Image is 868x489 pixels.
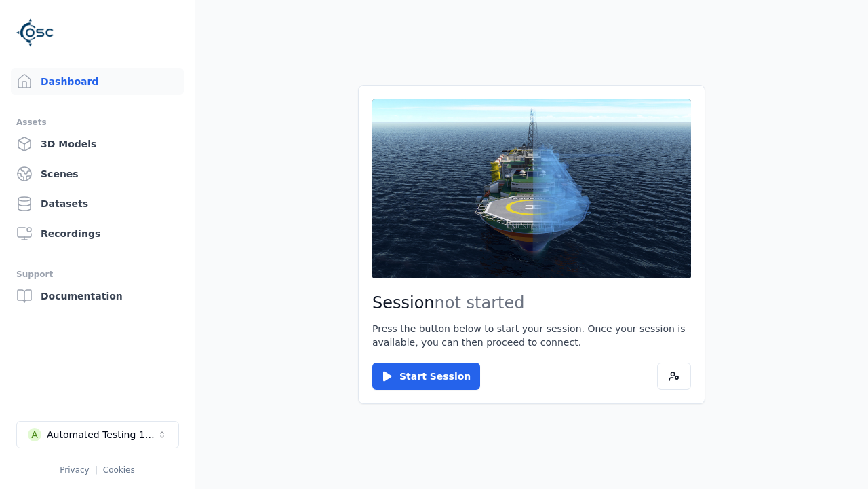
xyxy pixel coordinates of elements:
button: Select a workspace [16,421,179,448]
span: not started [435,293,525,312]
a: 3D Models [11,130,184,158]
img: Logo [16,14,54,52]
h2: Session [372,292,691,314]
a: Privacy [60,465,89,475]
a: Scenes [11,160,184,187]
div: Assets [16,114,178,130]
div: Support [16,266,178,283]
span: | [95,465,98,475]
div: A [28,428,41,441]
div: Automated Testing 1 - Playwright [47,428,157,441]
button: Start Session [372,363,480,390]
a: Datasets [11,190,184,217]
a: Dashboard [11,68,184,95]
a: Recordings [11,220,184,247]
a: Documentation [11,283,184,310]
a: Cookies [103,465,135,475]
p: Press the button below to start your session. Once your session is available, you can then procee... [372,322,691,349]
